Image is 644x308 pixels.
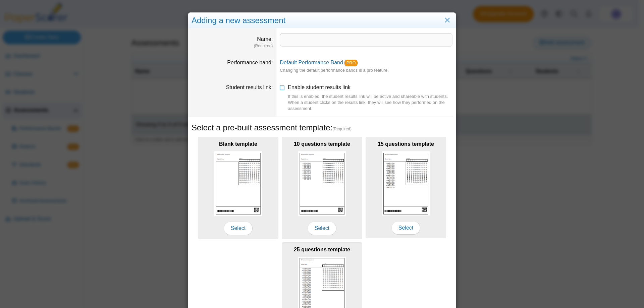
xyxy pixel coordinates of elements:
span: Select [391,221,420,235]
label: Performance band [227,60,273,65]
a: PRO [344,60,358,66]
b: Blank template [219,141,257,147]
span: Select [308,222,336,235]
div: If this is enabled, the student results link will be active and shareable with students. When a s... [288,94,452,112]
img: scan_sheet_15_questions.png [382,151,430,215]
h5: Select a pre-built assessment template: [192,122,452,133]
label: Student results link [226,84,273,90]
label: Name [257,36,273,42]
b: 15 questions template [378,141,434,147]
span: Enable student results link [288,84,452,112]
a: Close [442,15,452,26]
b: 10 questions template [294,141,350,147]
span: (Required) [332,126,352,132]
div: Adding a new assessment [188,13,456,28]
small: Changing the default performance bands is a pro feature. [280,68,388,73]
img: scan_sheet_blank.png [214,151,262,216]
a: Default Performance Band [280,60,343,65]
b: 25 questions template [294,247,350,252]
span: Select [224,222,253,235]
dfn: (Required) [192,43,273,49]
img: scan_sheet_10_questions.png [298,151,346,216]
